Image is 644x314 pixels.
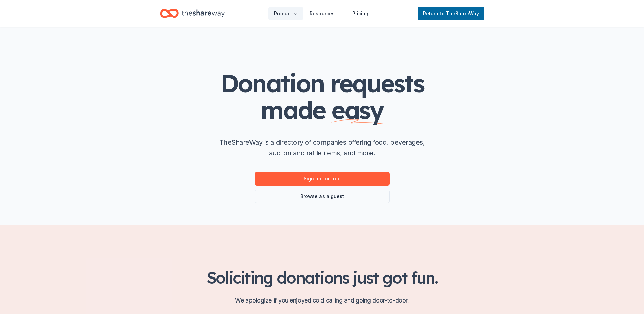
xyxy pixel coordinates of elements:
[423,9,479,18] span: Return
[255,172,390,186] a: Sign up for free
[255,190,390,203] a: Browse as a guest
[160,295,484,306] p: We apologize if you enjoyed cold calling and going door-to-door.
[160,268,484,287] h2: Soliciting donations just got fun.
[214,137,430,159] p: TheShareWay is a directory of companies offering food, beverages, auction and raffle items, and m...
[160,5,225,21] a: Home
[268,7,303,20] button: Product
[187,70,457,123] h1: Donation requests made
[331,95,383,125] span: easy
[268,5,374,21] nav: Main
[347,7,374,20] a: Pricing
[440,10,479,16] span: to TheShareWay
[418,7,484,20] a: Returnto TheShareWay
[304,7,345,20] button: Resources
